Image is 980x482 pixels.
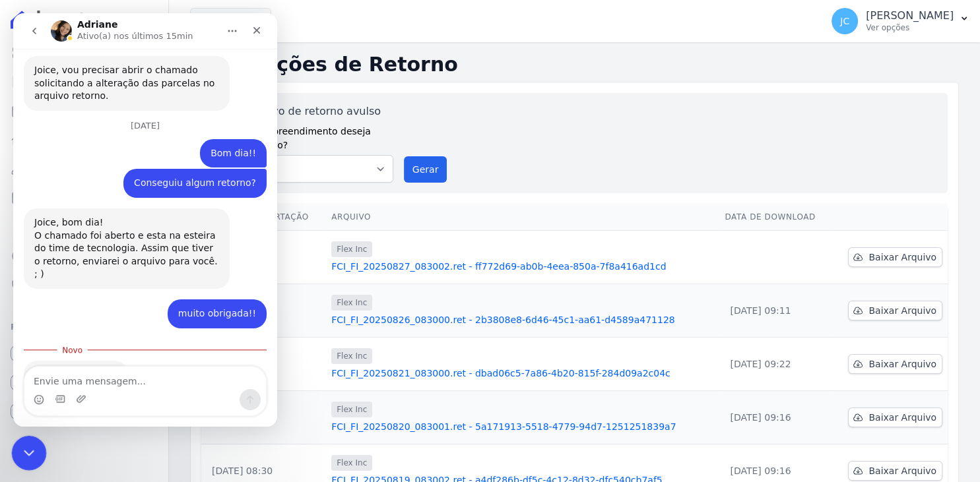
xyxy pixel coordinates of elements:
[331,348,372,364] span: Flex Inc
[868,411,936,424] span: Baixar Arquivo
[20,381,31,392] button: Selecionador de Emoji
[212,104,393,119] label: Gerar arquivo de retorno avulso
[331,420,714,433] a: FCI_FI_20250820_083001.ret - 5a171913-5518-4779-94d7-1251251839a7
[165,294,243,307] div: muito obrigada!!
[232,5,255,29] div: Fechar
[207,5,232,30] button: Início
[5,340,163,367] a: Recebíveis
[63,380,73,391] button: Upload do anexo
[5,69,163,95] a: Contratos
[11,319,158,335] div: Plataformas
[840,16,849,26] span: JC
[5,98,163,124] a: Parcelas
[331,260,714,273] a: FCI_FI_20250827_083002.ret - ff772d69-ab0b-4eea-850a-7f8a416ad1cd
[848,247,942,267] a: Baixar Arquivo
[848,461,942,481] a: Baixar Arquivo
[190,53,959,76] h2: Exportações de Retorno
[5,214,163,240] a: Transferências
[11,286,253,326] div: Joice diz…
[154,286,253,315] div: muito obrigada!!
[719,338,832,391] td: [DATE] 09:22
[868,464,936,477] span: Baixar Arquivo
[848,354,942,374] a: Baixar Arquivo
[11,156,253,195] div: Joice diz…
[187,126,253,155] div: Bom dia!!
[331,295,372,311] span: Flex Inc
[719,391,832,444] td: [DATE] 09:16
[11,43,253,108] div: Adriane diz…
[11,195,216,276] div: Joice, bom dia!O chamado foi aberto e esta na esteira do time de tecnologia. Assim que tiver o re...
[5,272,163,298] a: Negativação
[21,51,206,90] div: Joice, vou precisar abrir o chamado solicitando a alteração das parcelas no arquivo retorno.
[331,455,372,471] span: Flex Inc
[12,436,47,471] iframe: Intercom live chat
[11,126,253,156] div: Joice diz…
[868,251,936,264] span: Baixar Arquivo
[21,203,206,216] div: Joice, bom dia!
[331,402,372,417] span: Flex Inc
[121,164,243,177] div: Conseguiu algum retorno?
[821,3,980,40] button: JC [PERSON_NAME] Ver opções
[190,8,271,33] button: Flex Inc
[64,16,180,30] p: Ativo(a) nos últimos 15min
[404,156,447,183] button: Gerar
[866,22,954,33] p: Ver opções
[11,353,253,376] textarea: Envie uma mensagem...
[5,369,163,396] a: Conta Hent
[11,195,253,286] div: Adriane diz…
[226,376,247,397] button: Enviar uma mensagem
[5,156,163,182] a: Clientes
[331,367,714,380] a: FCI_FI_20250821_083000.ret - dbad06c5-7a86-4b20-815f-284d09a2c04c
[212,119,393,152] label: Para qual empreendimento deseja gerar o arquivo?
[13,13,277,427] iframe: Intercom live chat
[197,134,243,147] div: Bom dia!!
[11,43,216,98] div: Joice, vou precisar abrir o chamado solicitando a alteração das parcelas no arquivo retorno.
[848,301,942,320] a: Baixar Arquivo
[5,127,163,153] a: Lotes
[110,156,253,185] div: Conseguiu algum retorno?
[866,9,954,22] p: [PERSON_NAME]
[868,304,936,317] span: Baixar Arquivo
[11,347,253,406] div: Adriane diz…
[719,204,832,231] th: Data de Download
[5,185,163,211] a: Minha Carteira
[5,40,163,66] a: Visão Geral
[848,407,942,427] a: Baixar Arquivo
[326,204,719,231] th: Arquivo
[21,216,206,268] div: O chamado foi aberto e esta na esteira do time de tecnologia. Assim que tiver o retorno, enviarei...
[11,108,253,126] div: [DATE]
[719,284,832,338] td: [DATE] 09:11
[5,243,163,269] a: Crédito
[11,347,115,377] div: Imagina Joice! = )
[331,313,714,326] a: FCI_FI_20250826_083000.ret - 2b3808e8-6d46-45c1-aa61-d4589a471128
[868,357,936,371] span: Baixar Arquivo
[331,241,372,257] span: Flex Inc
[11,336,253,337] div: New messages divider
[42,380,52,391] button: Selecionador de GIF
